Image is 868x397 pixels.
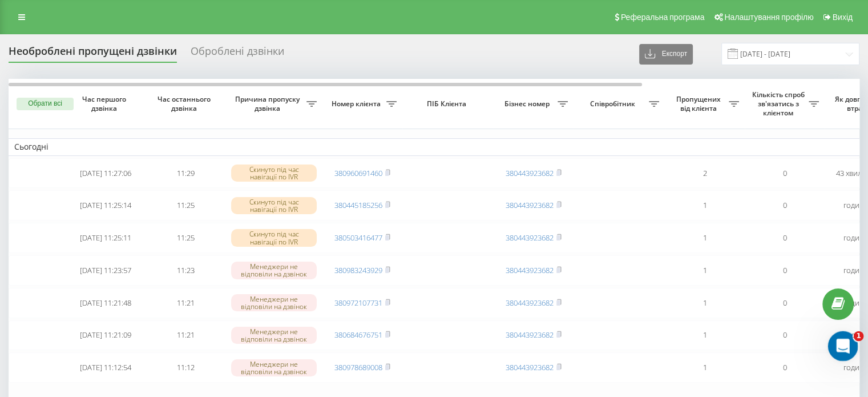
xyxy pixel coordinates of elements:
td: [DATE] 11:21:48 [66,288,146,318]
div: Менеджери не відповіли на дзвінок [231,359,317,376]
td: 0 [745,255,825,286]
td: 1 [665,288,745,318]
span: Реферальна програма [621,13,705,22]
span: Кількість спроб зв'язатись з клієнтом [750,90,809,117]
a: 380972107731 [334,298,382,308]
div: Менеджери не відповіли на дзвінок [231,327,317,344]
span: Вихід [833,13,853,22]
td: 1 [665,223,745,253]
a: 380983243929 [334,265,382,275]
td: [DATE] 11:27:06 [66,158,146,189]
td: 0 [745,352,825,383]
span: Співробітник [579,99,649,109]
td: 1 [665,320,745,351]
a: 380445185256 [334,200,382,210]
a: 380684676751 [334,330,382,340]
span: Час першого дзвінка [75,95,136,113]
td: 11:21 [146,320,225,351]
td: [DATE] 11:25:14 [66,190,146,220]
td: 11:25 [146,190,225,220]
a: 380443923682 [506,168,554,178]
a: 380503416477 [334,232,382,243]
div: Оброблені дзвінки [191,45,284,63]
td: 1 [665,190,745,220]
td: 1 [665,255,745,286]
td: 0 [745,320,825,351]
div: Скинуто під час навігації по IVR [231,165,317,182]
td: 0 [745,190,825,220]
td: 0 [745,223,825,253]
a: 380443923682 [506,265,554,275]
div: Необроблені пропущені дзвінки [9,45,177,63]
span: Налаштування профілю [724,13,813,22]
td: 11:29 [146,158,225,189]
a: 380443923682 [506,200,554,210]
td: 11:21 [146,288,225,318]
a: 380978689008 [334,362,382,372]
span: Причина пропуску дзвінка [231,95,306,113]
span: 1 [854,331,864,342]
button: Обрати всі [17,98,74,110]
td: 11:12 [146,352,225,383]
a: 380443923682 [506,232,554,243]
span: Номер клієнта [328,99,386,109]
a: 380443923682 [506,330,554,340]
td: 0 [745,288,825,318]
span: ПІБ Клієнта [412,99,484,109]
div: Скинуто під час навігації по IVR [231,197,317,214]
td: 2 [665,158,745,189]
td: 11:25 [146,223,225,253]
td: [DATE] 11:25:11 [66,223,146,253]
a: 380960691460 [334,168,382,178]
iframe: Intercom live chat [828,331,858,362]
div: Менеджери не відповіли на дзвінок [231,262,317,279]
td: 0 [745,158,825,189]
span: Час останнього дзвінка [155,95,216,113]
span: Пропущених від клієнта [671,95,729,113]
td: [DATE] 11:12:54 [66,352,146,383]
button: Експорт [639,44,693,65]
div: Скинуто під час навігації по IVR [231,229,317,246]
a: 380443923682 [506,298,554,308]
td: [DATE] 11:21:09 [66,320,146,351]
a: 380443923682 [506,362,554,372]
span: Бізнес номер [499,99,558,109]
td: [DATE] 11:23:57 [66,255,146,286]
div: Менеджери не відповіли на дзвінок [231,294,317,311]
td: 11:23 [146,255,225,286]
td: 1 [665,352,745,383]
